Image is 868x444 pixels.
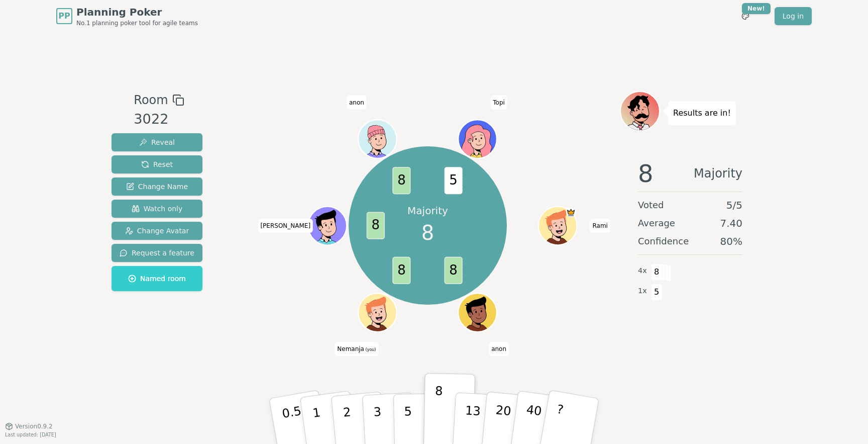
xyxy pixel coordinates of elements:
span: Confidence [638,234,689,248]
span: 4 x [638,265,647,277]
span: Last updated: [DATE] [5,432,56,437]
span: (you) [364,347,376,352]
span: 5 [651,284,663,301]
span: 8 [367,212,385,239]
span: Version 0.9.2 [15,422,53,430]
div: New! [742,3,771,14]
span: Majority [694,161,742,186]
span: Click to change your name [489,342,509,356]
button: Named room [112,266,202,291]
span: Click to change your name [590,219,610,233]
span: No.1 planning poker tool for agile teams [76,19,198,27]
span: Average [638,216,675,230]
button: Reset [112,155,202,173]
button: Change Name [112,177,202,196]
span: PP [58,10,70,22]
span: 8 [421,218,434,248]
span: Watch only [132,204,183,214]
span: Request a feature [120,248,194,258]
a: Log in [775,7,812,25]
p: Results are in! [673,106,731,120]
span: Rami is the host [566,208,576,217]
span: 1 x [638,286,647,297]
span: 8 [393,167,411,194]
span: 8 [638,161,654,186]
span: Reveal [139,137,175,147]
p: 8 [434,384,443,438]
span: 8 [445,257,463,284]
button: Request a feature [112,244,202,262]
span: 80 % [720,234,742,248]
span: Planning Poker [76,5,198,19]
div: 3022 [134,109,184,130]
button: Watch only [112,200,202,218]
p: Majority [407,204,448,218]
span: 7.40 [720,216,742,230]
span: Click to change your name [490,95,507,109]
span: Room [134,91,168,109]
span: Click to change your name [335,342,378,356]
span: Voted [638,198,664,212]
span: Reset [141,159,173,169]
span: Click to change your name [347,95,367,109]
span: 5 / 5 [726,198,742,212]
span: 5 [445,167,463,194]
button: Reveal [112,133,202,151]
button: New! [736,7,754,25]
a: PPPlanning PokerNo.1 planning poker tool for agile teams [56,5,198,27]
span: 8 [393,257,411,284]
span: Click to change your name [258,219,313,233]
span: Change Name [126,182,188,192]
button: Version0.9.2 [5,422,53,430]
button: Change Avatar [112,222,202,240]
span: Named room [128,274,186,284]
span: 8 [651,263,663,281]
span: Change Avatar [125,226,189,236]
button: Click to change your avatar [360,294,396,330]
